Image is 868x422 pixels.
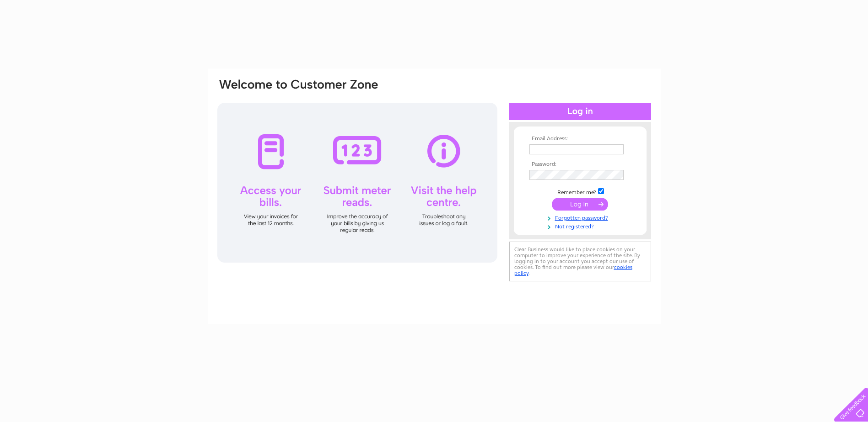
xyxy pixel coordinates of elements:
[527,161,633,168] th: Password:
[529,213,633,222] a: Forgotten password?
[527,187,633,196] td: Remember me?
[509,242,651,281] div: Clear Business would like to place cookies on your computer to improve your experience of the sit...
[552,198,608,211] input: Submit
[514,264,632,276] a: cookies policy
[527,136,633,142] th: Email Address:
[529,222,633,230] a: Not registered?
